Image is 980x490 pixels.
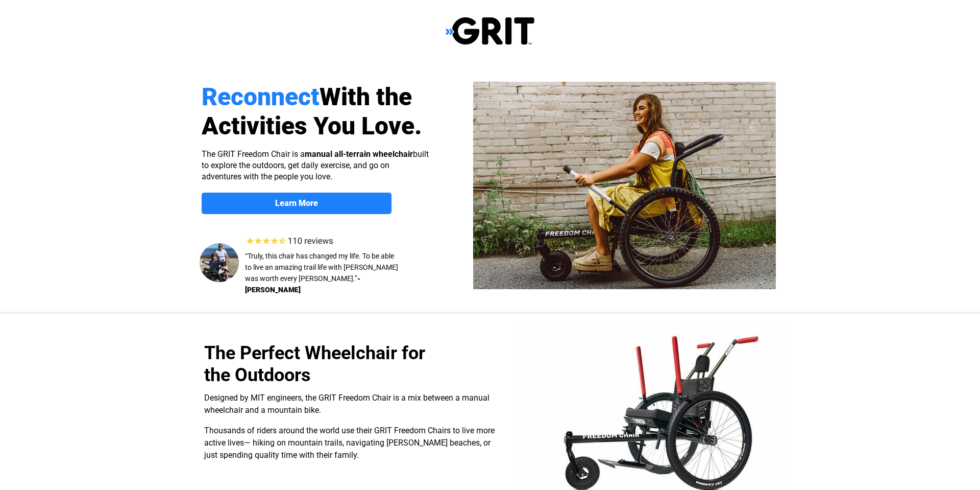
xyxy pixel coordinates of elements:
span: “Truly, this chair has changed my life. To be able to live an amazing trail life with [PERSON_NAM... [245,252,398,283]
span: With the [320,82,412,111]
span: Designed by MIT engineers, the GRIT Freedom Chair is a mix between a manual wheelchair and a moun... [204,393,489,415]
span: The Perfect Wheelchair for the Outdoors [204,342,425,386]
strong: manual all-terrain wheelchair [305,149,413,159]
a: Learn More [202,193,391,214]
span: The GRIT Freedom Chair is a built to explore the outdoors, get daily exercise, and go on adventur... [202,149,429,181]
span: Reconnect [202,82,320,111]
strong: Learn More [275,198,318,208]
span: Thousands of riders around the world use their GRIT Freedom Chairs to live more active lives— hik... [204,426,495,460]
span: Activities You Love. [202,111,422,141]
